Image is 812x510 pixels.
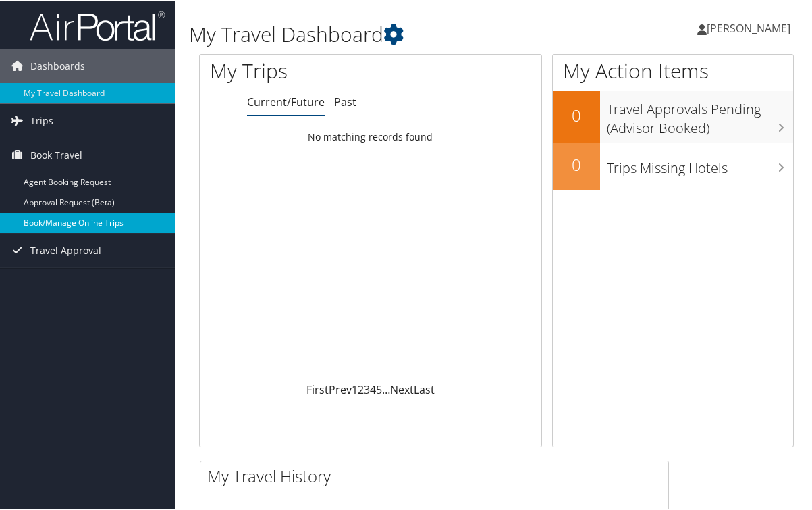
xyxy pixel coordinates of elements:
[30,232,101,266] span: Travel Approval
[553,152,600,175] h2: 0
[30,137,82,171] span: Book Travel
[607,92,793,136] h3: Travel Approvals Pending (Advisor Booked)
[329,381,352,396] a: Prev
[697,7,804,47] a: [PERSON_NAME]
[370,381,376,396] a: 4
[306,381,329,396] a: First
[390,381,414,396] a: Next
[414,381,435,396] a: Last
[30,103,53,136] span: Trips
[607,151,793,176] h3: Trips Missing Hotels
[200,124,541,148] td: No matching records found
[30,48,85,82] span: Dashboards
[553,103,600,126] h2: 0
[334,93,356,108] a: Past
[210,55,389,84] h1: My Trips
[207,463,668,486] h2: My Travel History
[707,20,790,34] span: [PERSON_NAME]
[352,381,358,396] a: 1
[553,142,793,189] a: 0Trips Missing Hotels
[358,381,364,396] a: 2
[189,19,599,47] h1: My Travel Dashboard
[382,381,390,396] span: …
[553,55,793,84] h1: My Action Items
[247,93,325,108] a: Current/Future
[364,381,370,396] a: 3
[376,381,382,396] a: 5
[553,89,793,141] a: 0Travel Approvals Pending (Advisor Booked)
[30,9,165,41] img: airportal-logo.png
